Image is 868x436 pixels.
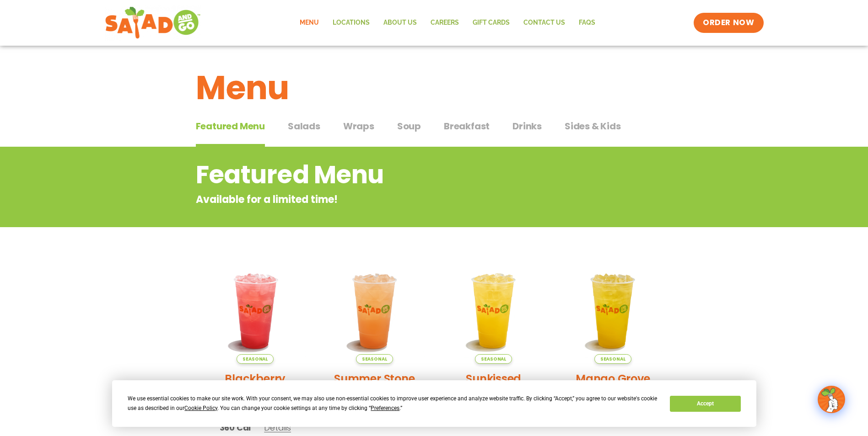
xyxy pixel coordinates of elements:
[397,119,421,133] span: Soup
[293,12,326,33] a: Menu
[322,258,427,364] img: Product photo for Summer Stone Fruit Lemonade
[105,5,201,41] img: new-SAG-logo-768×292
[196,156,599,193] h2: Featured Menu
[594,354,631,364] span: Seasonal
[377,12,424,33] a: About Us
[237,354,274,364] span: Seasonal
[466,12,517,33] a: GIFT CARDS
[264,422,291,433] span: Details
[441,258,547,364] img: Product photo for Sunkissed Yuzu Lemonade
[424,12,466,33] a: Careers
[356,354,393,364] span: Seasonal
[203,258,308,364] img: Product photo for Blackberry Bramble Lemonade
[560,258,666,364] img: Product photo for Mango Grove Lemonade
[703,17,754,28] span: ORDER NOW
[560,371,666,403] h2: Mango Grove Lemonade
[694,13,763,33] a: ORDER NOW
[196,192,599,207] p: Available for a limited time!
[196,63,673,112] h1: Menu
[322,371,427,403] h2: Summer Stone Fruit Lemonade
[670,396,740,412] button: Accept
[475,354,512,364] span: Seasonal
[517,12,572,33] a: Contact Us
[196,116,673,147] div: Tabbed content
[203,371,308,419] h2: Blackberry [PERSON_NAME] Lemonade
[441,371,547,403] h2: Sunkissed [PERSON_NAME]
[444,119,490,133] span: Breakfast
[128,394,659,413] div: We use essential cookies to make our site work. With your consent, we may also use non-essential ...
[184,405,217,411] span: Cookie Policy
[112,380,756,427] div: Cookie Consent Prompt
[196,119,265,133] span: Featured Menu
[293,12,602,33] nav: Menu
[326,12,377,33] a: Locations
[220,421,251,434] span: 360 Cal
[343,119,374,133] span: Wraps
[512,119,542,133] span: Drinks
[819,387,844,412] img: wpChatIcon
[371,405,399,411] span: Preferences
[288,119,320,133] span: Salads
[572,12,602,33] a: FAQs
[565,119,621,133] span: Sides & Kids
